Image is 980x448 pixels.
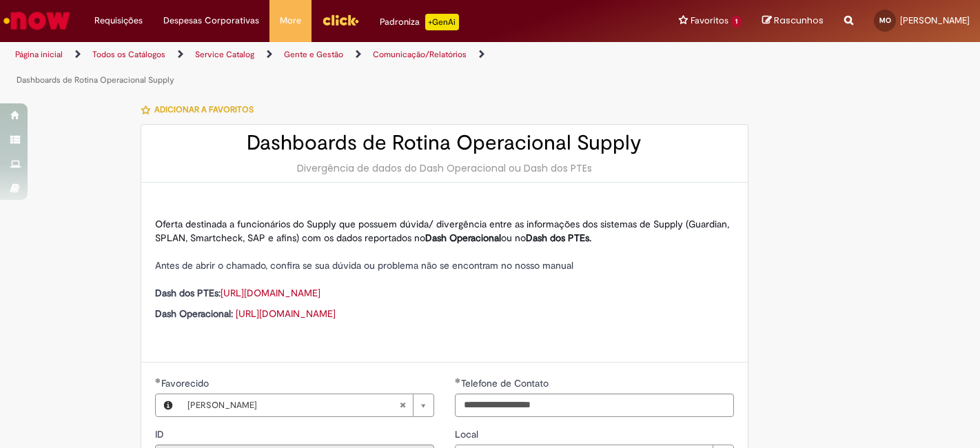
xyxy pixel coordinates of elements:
span: Favoritos [691,14,728,28]
button: Favorecido, Visualizar este registro Marcus Viniccius Costa Oliveira [156,394,181,416]
strong: Dash dos PTEs. [526,232,591,244]
a: Service Catalog [195,49,254,60]
h2: Dashboards de Rotina Operacional Supply [155,132,734,154]
a: Comunicação/Relatórios [373,49,467,60]
button: Adicionar a Favoritos [141,95,261,124]
div: Divergência de dados do Dash Operacional ou Dash dos PTEs [155,161,734,175]
input: Telefone de Contato [455,394,734,417]
span: 1 [731,16,742,28]
a: Gente e Gestão [284,49,343,60]
strong: Dash Operacional: [155,307,233,320]
span: Oferta destinada a funcionários do Supply que possuem dúvida/ divergência entre as informações do... [155,218,729,244]
abbr: Limpar campo Favorecido [392,394,413,416]
a: [URL][DOMAIN_NAME] [221,287,320,299]
span: Despesas Corporativas [163,14,259,28]
strong: Dash Operacional [425,232,501,244]
span: Adicionar a Favoritos [154,104,254,115]
span: Obrigatório Preenchido [155,378,161,383]
span: [PERSON_NAME] [900,14,970,26]
a: Rascunhos [762,14,824,28]
span: Requisições [94,14,143,28]
span: Local [455,428,481,440]
img: ServiceNow [1,7,72,34]
span: [PERSON_NAME] [187,394,399,416]
span: More [280,14,301,28]
span: Rascunhos [774,14,824,27]
a: Dashboards de Rotina Operacional Supply [17,74,174,85]
a: [URL][DOMAIN_NAME] [236,307,336,320]
span: Favorecido, Marcus Viniccius Costa Oliveira [161,377,212,389]
a: Todos os Catálogos [92,49,165,60]
p: +GenAi [425,14,459,30]
span: MO [879,16,891,25]
div: Padroniza [380,14,459,30]
span: Antes de abrir o chamado, confira se sua dúvida ou problema não se encontram no nosso manual [155,259,573,272]
a: [PERSON_NAME]Limpar campo Favorecido [181,394,433,416]
ul: Trilhas de página [10,42,643,93]
label: Somente leitura - ID [155,427,167,441]
strong: Dash dos PTEs: [155,287,221,299]
a: Página inicial [15,49,63,60]
span: Somente leitura - ID [155,428,167,440]
span: Telefone de Contato [461,377,551,389]
span: Obrigatório Preenchido [455,378,461,383]
img: click_logo_yellow_360x200.png [322,10,359,30]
